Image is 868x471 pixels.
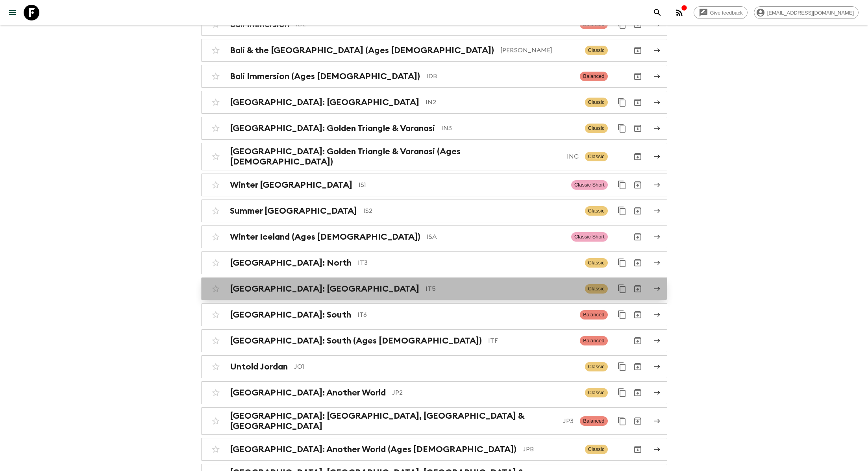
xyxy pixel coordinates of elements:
[230,146,561,167] h2: [GEOGRAPHIC_DATA]: Golden Triangle & Varanasi (Ages [DEMOGRAPHIC_DATA])
[201,407,667,435] a: [GEOGRAPHIC_DATA]: [GEOGRAPHIC_DATA], [GEOGRAPHIC_DATA] & [GEOGRAPHIC_DATA]JP3BalancedDuplicate f...
[426,72,574,81] p: IDB
[630,203,646,219] button: Archive
[630,385,646,401] button: Archive
[563,416,574,426] p: JP3
[230,284,419,294] h2: [GEOGRAPHIC_DATA]: [GEOGRAPHIC_DATA]
[630,149,646,164] button: Archive
[230,444,516,454] h2: [GEOGRAPHIC_DATA]: Another World (Ages [DEMOGRAPHIC_DATA])
[630,441,646,457] button: Archive
[359,180,565,190] p: IS1
[358,258,579,268] p: IT3
[230,71,420,81] h2: Bali Immersion (Ages [DEMOGRAPHIC_DATA])
[694,6,748,19] a: Give feedback
[630,42,646,58] button: Archive
[230,180,352,190] h2: Winter [GEOGRAPHIC_DATA]
[201,143,667,170] a: [GEOGRAPHIC_DATA]: Golden Triangle & Varanasi (Ages [DEMOGRAPHIC_DATA])INCClassicArchive
[230,123,435,133] h2: [GEOGRAPHIC_DATA]: Golden Triangle & Varanasi
[580,416,607,426] span: Balanced
[201,303,667,326] a: [GEOGRAPHIC_DATA]: SouthIT6BalancedDuplicate for 45-59Archive
[630,307,646,323] button: Archive
[392,388,579,397] p: JP2
[630,94,646,110] button: Archive
[630,120,646,136] button: Archive
[230,336,482,346] h2: [GEOGRAPHIC_DATA]: South (Ages [DEMOGRAPHIC_DATA])
[201,199,667,222] a: Summer [GEOGRAPHIC_DATA]IS2ClassicDuplicate for 45-59Archive
[580,72,607,81] span: Balanced
[230,206,357,216] h2: Summer [GEOGRAPHIC_DATA]
[614,413,630,429] button: Duplicate for 45-59
[201,65,667,88] a: Bali Immersion (Ages [DEMOGRAPHIC_DATA])IDBBalancedArchive
[630,177,646,193] button: Archive
[363,206,579,216] p: IS2
[230,258,352,268] h2: [GEOGRAPHIC_DATA]: North
[201,225,667,248] a: Winter Iceland (Ages [DEMOGRAPHIC_DATA])ISAClassic ShortArchive
[585,388,608,397] span: Classic
[201,117,667,140] a: [GEOGRAPHIC_DATA]: Golden Triangle & VaranasiIN3ClassicDuplicate for 45-59Archive
[426,284,579,294] p: IT5
[763,10,858,16] span: [EMAIL_ADDRESS][DOMAIN_NAME]
[614,281,630,297] button: Duplicate for 45-59
[614,255,630,271] button: Duplicate for 45-59
[5,5,20,20] button: menu
[614,203,630,219] button: Duplicate for 45-59
[230,411,557,431] h2: [GEOGRAPHIC_DATA]: [GEOGRAPHIC_DATA], [GEOGRAPHIC_DATA] & [GEOGRAPHIC_DATA]
[614,307,630,323] button: Duplicate for 45-59
[614,177,630,193] button: Duplicate for 45-59
[614,359,630,375] button: Duplicate for 45-59
[630,359,646,375] button: Archive
[571,180,608,190] span: Classic Short
[585,46,608,55] span: Classic
[427,232,565,242] p: ISA
[580,336,607,345] span: Balanced
[585,124,608,133] span: Classic
[614,94,630,110] button: Duplicate for 45-59
[630,68,646,84] button: Archive
[294,362,579,371] p: JO1
[201,381,667,404] a: [GEOGRAPHIC_DATA]: Another WorldJP2ClassicDuplicate for 45-59Archive
[230,97,419,107] h2: [GEOGRAPHIC_DATA]: [GEOGRAPHIC_DATA]
[201,329,667,352] a: [GEOGRAPHIC_DATA]: South (Ages [DEMOGRAPHIC_DATA])ITFBalancedArchive
[230,232,420,242] h2: Winter Iceland (Ages [DEMOGRAPHIC_DATA])
[201,39,667,62] a: Bali & the [GEOGRAPHIC_DATA] (Ages [DEMOGRAPHIC_DATA])[PERSON_NAME]ClassicArchive
[585,152,608,161] span: Classic
[614,120,630,136] button: Duplicate for 45-59
[630,413,646,429] button: Archive
[230,362,288,372] h2: Untold Jordan
[630,281,646,297] button: Archive
[201,91,667,114] a: [GEOGRAPHIC_DATA]: [GEOGRAPHIC_DATA]IN2ClassicDuplicate for 45-59Archive
[706,10,747,16] span: Give feedback
[585,258,608,268] span: Classic
[357,310,574,320] p: IT6
[754,6,859,19] div: [EMAIL_ADDRESS][DOMAIN_NAME]
[650,5,665,20] button: search adventures
[201,355,667,378] a: Untold JordanJO1ClassicDuplicate for 45-59Archive
[630,255,646,271] button: Archive
[585,284,608,294] span: Classic
[523,445,579,454] p: JPB
[201,174,667,196] a: Winter [GEOGRAPHIC_DATA]IS1Classic ShortDuplicate for 45-59Archive
[488,336,574,345] p: ITF
[500,46,579,55] p: [PERSON_NAME]
[614,385,630,401] button: Duplicate for 45-59
[567,152,579,161] p: INC
[201,251,667,274] a: [GEOGRAPHIC_DATA]: NorthIT3ClassicDuplicate for 45-59Archive
[585,445,608,454] span: Classic
[426,98,579,107] p: IN2
[571,232,608,242] span: Classic Short
[201,438,667,461] a: [GEOGRAPHIC_DATA]: Another World (Ages [DEMOGRAPHIC_DATA])JPBClassicArchive
[585,98,608,107] span: Classic
[230,310,351,320] h2: [GEOGRAPHIC_DATA]: South
[585,206,608,216] span: Classic
[630,333,646,349] button: Archive
[580,310,607,320] span: Balanced
[585,362,608,371] span: Classic
[230,45,494,55] h2: Bali & the [GEOGRAPHIC_DATA] (Ages [DEMOGRAPHIC_DATA])
[441,124,579,133] p: IN3
[201,277,667,300] a: [GEOGRAPHIC_DATA]: [GEOGRAPHIC_DATA]IT5ClassicDuplicate for 45-59Archive
[230,388,386,398] h2: [GEOGRAPHIC_DATA]: Another World
[630,229,646,245] button: Archive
